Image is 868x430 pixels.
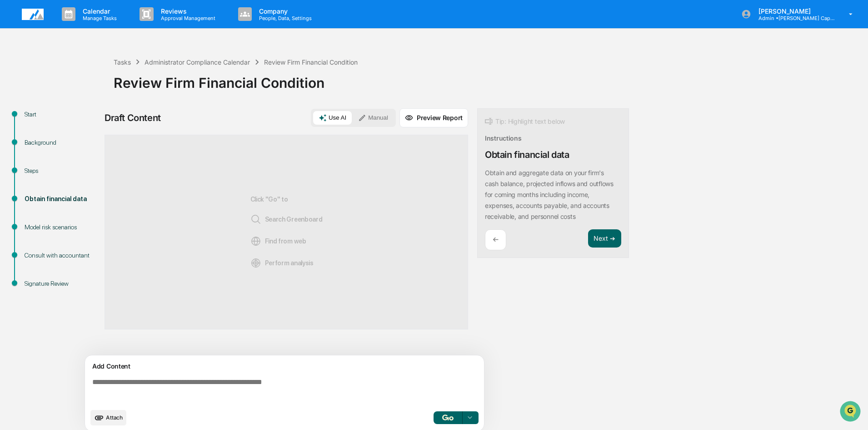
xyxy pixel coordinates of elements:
[114,58,131,66] div: Tasks
[25,223,99,232] div: Model risk scenarios
[252,15,316,21] p: People, Data, Settings
[105,112,161,123] div: Draft Content
[25,279,99,288] div: Signature Review
[64,154,110,161] a: Powered byPylon
[25,194,99,204] div: Obtain financial data
[31,79,115,86] div: We're available if you need us!
[18,115,59,124] span: Preclearance
[90,361,479,372] div: Add Content
[9,116,16,123] div: 🖐️
[114,67,863,91] div: Review Firm Financial Condition
[442,415,453,420] img: Go
[75,15,121,21] p: Manage Tasks
[250,214,323,225] span: Search Greenboard
[31,70,149,79] div: Start new chat
[313,111,352,125] button: Use AI
[25,166,99,176] div: Steps
[5,111,62,127] a: 🖐️Preclearance
[839,400,863,425] iframe: Open customer support
[154,15,220,21] p: Approval Management
[18,132,57,141] span: Data Lookup
[264,58,358,66] div: Review Firm Financial Condition
[485,149,569,160] div: Obtain financial data
[353,111,394,125] button: Manual
[250,150,323,314] div: Click "Go" to
[75,115,113,124] span: Attestations
[62,111,116,127] a: 🗄️Attestations
[106,414,123,421] span: Attach
[493,235,499,244] p: ←
[9,70,25,86] img: 1746055101610-c473b297-6a78-478c-a979-82029cc54cd1
[22,9,44,20] img: logo
[252,7,316,15] p: Company
[250,236,261,247] img: Web
[250,258,261,268] img: Analysis
[66,116,73,123] div: 🗄️
[250,214,261,225] img: Search
[588,229,621,248] button: Next ➔
[751,7,836,15] p: [PERSON_NAME]
[154,7,220,15] p: Reviews
[434,411,463,424] button: Go
[9,133,16,140] div: 🔎
[485,116,565,127] div: Tip: Highlight text below
[250,258,314,268] span: Perform analysis
[751,15,836,21] p: Admin • [PERSON_NAME] Capital Management
[75,7,121,15] p: Calendar
[90,410,126,425] button: upload document
[90,154,110,161] span: Pylon
[485,169,614,220] p: Obtain and aggregate data on your firm's cash balance, projected inflows and outflows for coming ...
[5,128,61,145] a: 🔎Data Lookup
[25,138,99,147] div: Background
[399,108,468,127] button: Preview Report
[25,110,99,119] div: Start
[250,236,306,247] span: Find from web
[485,134,522,142] div: Instructions
[155,72,165,83] button: Start new chat
[25,251,99,260] div: Consult with accountant
[9,19,165,34] p: How can we help?
[145,58,250,66] div: Administrator Compliance Calendar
